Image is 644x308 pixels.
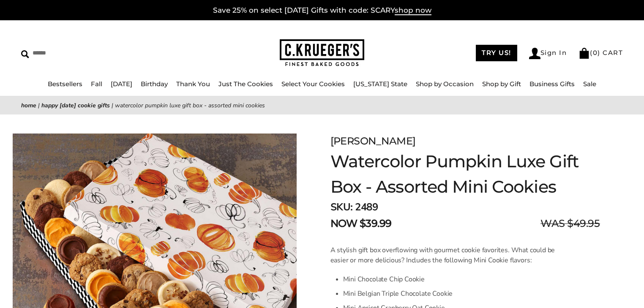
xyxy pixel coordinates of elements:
span: Watercolor Pumpkin Luxe Gift Box - Assorted Mini Cookies [115,101,265,109]
span: | [112,101,113,109]
p: A stylish gift box overflowing with gourmet cookie favorites. What could be easier or more delici... [330,245,562,265]
a: Select Your Cookies [281,80,345,88]
span: shop now [395,6,431,15]
div: [PERSON_NAME] [330,134,600,149]
a: Shop by Occasion [416,80,474,88]
a: [DATE] [111,80,132,88]
a: Sale [583,80,596,88]
li: Mini Belgian Triple Chocolate Cookie [343,286,562,301]
h1: Watercolor Pumpkin Luxe Gift Box - Assorted Mini Cookies [330,149,600,199]
img: Account [529,48,540,59]
a: Fall [91,80,102,88]
a: Birthday [141,80,168,88]
a: [US_STATE] State [353,80,407,88]
span: WAS $49.95 [540,216,600,231]
img: Search [21,50,29,58]
span: NOW $39.99 [330,216,392,231]
a: Thank You [176,80,210,88]
a: Business Gifts [529,80,575,88]
li: Mini Chocolate Chip Cookie [343,272,562,286]
span: 0 [593,49,598,57]
a: Sign In [529,48,567,59]
nav: breadcrumbs [21,101,623,110]
a: Just The Cookies [218,80,273,88]
span: | [38,101,40,109]
strong: SKU: [330,200,353,214]
a: Bestsellers [48,80,82,88]
input: Search [21,46,164,60]
img: C.KRUEGER'S [280,39,364,67]
a: Shop by Gift [482,80,521,88]
span: 2489 [355,200,378,214]
a: Home [21,101,36,109]
img: Bag [579,48,590,59]
a: Happy [DATE] Cookie Gifts [41,101,110,109]
a: (0) CART [579,49,623,57]
a: TRY US! [476,45,517,61]
a: Save 25% on select [DATE] Gifts with code: SCARYshop now [213,6,431,15]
